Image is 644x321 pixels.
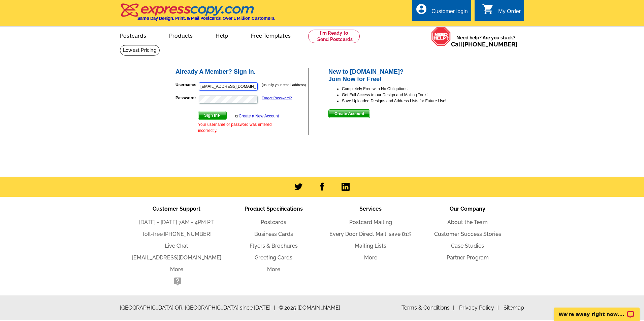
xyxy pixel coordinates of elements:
[175,95,198,101] label: Password:
[459,305,499,311] a: Privacy Policy
[415,3,427,15] i: account_circle
[240,27,301,43] a: Free Templates
[137,16,275,21] h4: Same Day Design, Print, & Mail Postcards. Over 1 Million Customers.
[120,304,275,312] span: [GEOGRAPHIC_DATA] OR, [GEOGRAPHIC_DATA] since [DATE]
[254,231,293,237] a: Business Cards
[342,98,470,104] li: Save Uploaded Designs and Address Lists for Future Use!
[128,230,225,238] li: Toll-free:
[153,206,200,212] span: Customer Support
[128,218,225,226] li: [DATE] - [DATE] 7AM - 4PM PT
[198,121,279,134] div: Your username or password was entered incorrectly.
[349,219,392,225] a: Postcard Mailing
[165,243,188,249] a: Live Chat
[450,206,485,212] span: Our Company
[175,82,198,88] label: Username:
[205,27,239,43] a: Help
[328,68,470,83] h2: New to [DOMAIN_NAME]? Join Now for Free!
[329,231,412,237] a: Every Door Direct Mail: save 81%
[328,109,370,118] button: Create Account
[401,305,454,311] a: Terms & Conditions
[364,254,377,261] a: More
[239,114,279,118] a: Create a New Account
[482,7,521,16] a: shopping_cart My Order
[415,7,468,16] a: account_circle Customer login
[245,206,303,212] span: Product Specifications
[434,231,501,237] a: Customer Success Stories
[451,243,484,249] a: Case Studies
[504,305,524,311] a: Sitemap
[198,111,227,120] button: Sign In
[250,243,298,249] a: Flyers & Brochures
[359,206,382,212] span: Services
[462,41,517,48] a: [PHONE_NUMBER]
[342,86,470,92] li: Completely Free with No Obligations!
[329,110,370,118] span: Create Account
[451,41,517,48] span: Call
[279,304,340,312] span: © 2025 [DOMAIN_NAME]
[132,254,221,261] a: [EMAIL_ADDRESS][DOMAIN_NAME]
[235,113,279,119] div: or
[175,68,308,76] h2: Already A Member? Sign In.
[447,254,489,261] a: Partner Program
[198,111,226,119] span: Sign In
[109,27,157,43] a: Postcards
[255,254,292,261] a: Greeting Cards
[431,8,468,18] div: Customer login
[447,219,488,225] a: About the Team
[267,266,280,273] a: More
[498,8,521,18] div: My Order
[170,266,183,273] a: More
[218,114,221,117] img: button-next-arrow-white.png
[451,34,521,48] span: Need help? Are you stuck?
[431,27,451,46] img: help
[261,219,286,225] a: Postcards
[262,83,306,87] small: (usually your email address)
[262,96,292,100] a: Forgot Password?
[342,92,470,98] li: Get Full Access to our Design and Mailing Tools!
[158,27,204,43] a: Products
[120,8,275,21] a: Same Day Design, Print, & Mail Postcards. Over 1 Million Customers.
[355,243,386,249] a: Mailing Lists
[482,3,494,15] i: shopping_cart
[164,231,212,237] a: [PHONE_NUMBER]
[549,300,644,321] iframe: LiveChat chat widget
